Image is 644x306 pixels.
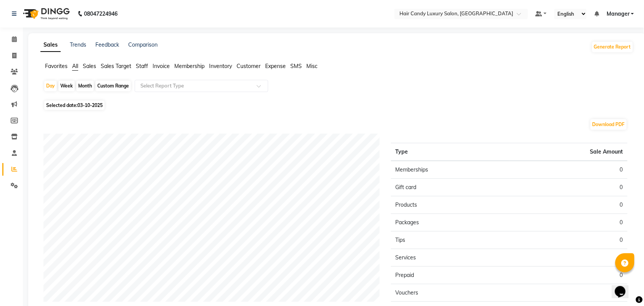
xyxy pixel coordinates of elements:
[612,275,636,298] iframe: chat widget
[509,179,628,196] td: 0
[84,3,118,24] b: 08047224946
[391,232,509,249] td: Tips
[101,63,131,70] span: Sales Target
[58,81,75,91] div: Week
[237,63,261,70] span: Customer
[509,267,628,284] td: 0
[306,63,317,70] span: Misc
[391,143,509,161] th: Type
[391,196,509,214] td: Products
[509,249,628,267] td: 0
[174,63,204,70] span: Membership
[72,63,78,70] span: All
[95,41,119,48] a: Feedback
[19,3,72,24] img: logo
[591,119,627,130] button: Download PDF
[391,267,509,284] td: Prepaid
[128,41,158,48] a: Comparison
[77,102,103,108] span: 03-10-2025
[509,284,628,302] td: 0
[209,63,232,70] span: Inventory
[509,143,628,161] th: Sale Amount
[40,38,61,52] a: Sales
[509,161,628,179] td: 0
[44,100,105,110] span: Selected date:
[391,161,509,179] td: Memberships
[391,249,509,267] td: Services
[509,214,628,232] td: 0
[265,63,286,70] span: Expense
[509,232,628,249] td: 0
[391,284,509,302] td: Vouchers
[592,42,633,52] button: Generate Report
[70,41,86,48] a: Trends
[290,63,302,70] span: SMS
[83,63,96,70] span: Sales
[95,81,131,91] div: Custom Range
[136,63,148,70] span: Staff
[391,214,509,232] td: Packages
[44,81,57,91] div: Day
[76,81,94,91] div: Month
[153,63,170,70] span: Invoice
[607,10,630,18] span: Manager
[391,179,509,196] td: Gift card
[509,196,628,214] td: 0
[45,63,68,70] span: Favorites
